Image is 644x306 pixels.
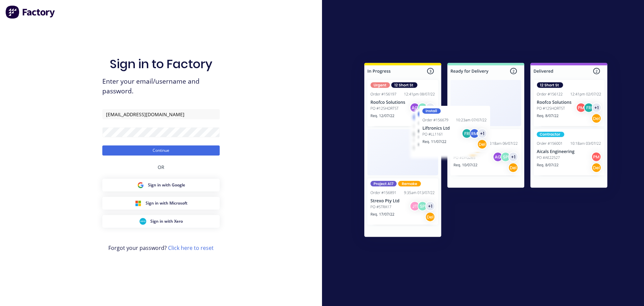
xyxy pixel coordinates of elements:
[110,57,212,71] h1: Sign in to Factory
[146,200,187,206] span: Sign in with Microsoft
[102,145,220,156] button: Continue
[148,182,185,188] span: Sign in with Google
[102,77,220,96] span: Enter your email/username and password.
[102,197,220,210] button: Microsoft Sign inSign in with Microsoft
[108,244,214,252] span: Forgot your password?
[102,179,220,191] button: Google Sign inSign in with Google
[140,218,146,225] img: Xero Sign in
[158,156,164,179] div: OR
[150,218,183,224] span: Sign in with Xero
[102,109,220,119] input: Email/Username
[5,5,56,19] img: Factory
[102,215,220,228] button: Xero Sign inSign in with Xero
[168,244,214,252] a: Click here to reset
[137,182,144,188] img: Google Sign in
[350,49,622,253] img: Sign in
[135,200,142,207] img: Microsoft Sign in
